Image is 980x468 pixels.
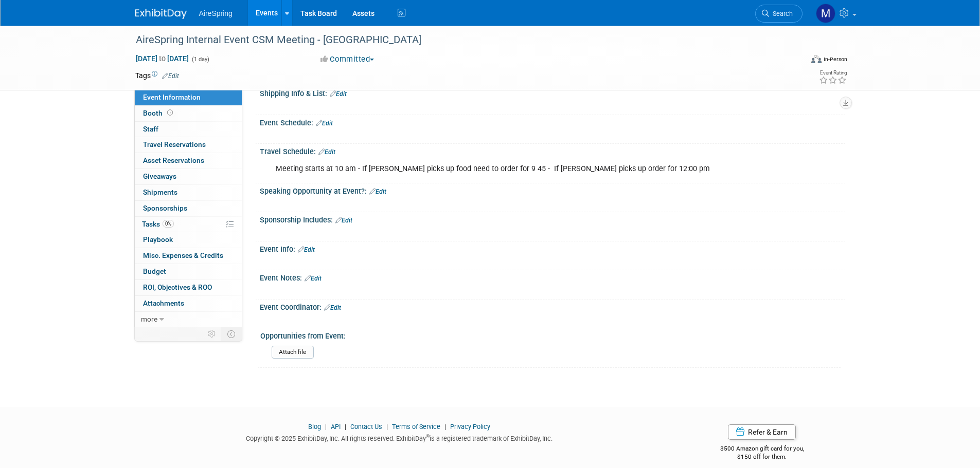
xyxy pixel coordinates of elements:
a: Playbook [135,232,242,248]
div: Event Format [742,53,848,69]
span: Staff [143,125,158,133]
a: Travel Reservations [135,137,242,153]
span: ROI, Objectives & ROO [143,283,212,291]
a: Refer & Earn [728,424,796,440]
span: | [323,423,329,430]
span: Misc. Expenses & Credits [143,251,223,259]
a: Edit [330,90,347,98]
a: Event Information [135,90,242,105]
a: Edit [298,246,315,253]
div: Event Rating [819,70,847,76]
span: Attachments [143,299,184,307]
span: Shipments [143,188,177,196]
a: Shipments [135,185,242,200]
span: Asset Reservations [143,156,204,164]
a: API [331,423,341,430]
div: Event Notes: [260,270,845,284]
span: | [384,423,390,430]
a: Edit [369,188,386,195]
span: Event Information [143,93,201,101]
div: Opportunities from Event: [260,328,841,341]
div: Speaking Opportunity at Event?: [260,183,845,197]
a: Booth [135,106,242,121]
a: Giveaways [135,169,242,184]
span: more [141,315,157,323]
div: Sponsorship Includes: [260,212,845,226]
a: Edit [316,120,333,127]
a: Edit [324,304,341,311]
span: Search [769,10,793,17]
span: Booth [143,109,175,117]
a: Contact Us [350,423,382,430]
div: Event Coordinator: [260,299,845,313]
span: [DATE] [DATE] [135,54,189,63]
a: Privacy Policy [450,423,490,430]
span: to [157,54,167,63]
span: | [342,423,349,430]
div: $150 off for them. [679,453,845,461]
td: Tags [135,70,179,81]
a: more [135,312,242,327]
sup: ® [426,434,430,439]
a: Edit [318,148,335,156]
a: Asset Reservations [135,153,242,169]
div: Shipping Info & List: [260,86,845,99]
td: Personalize Event Tab Strip [203,327,221,341]
a: Staff [135,122,242,137]
div: Meeting starts at 10 am - If [PERSON_NAME] picks up food need to order for 9 45 - If [PERSON_NAME... [269,159,732,179]
span: | [442,423,449,430]
div: $500 Amazon gift card for you, [679,438,845,461]
span: Sponsorships [143,204,187,212]
a: Tasks0% [135,217,242,232]
img: ExhibitDay [135,9,187,19]
span: (1 day) [191,56,209,63]
span: Booth not reserved yet [165,109,175,117]
a: Edit [305,275,322,282]
span: 0% [163,220,174,228]
div: Copyright © 2025 ExhibitDay, Inc. All rights reserved. ExhibitDay is a registered trademark of Ex... [135,432,664,443]
a: Terms of Service [392,423,440,430]
a: Edit [335,217,352,224]
span: Travel Reservations [143,140,206,148]
a: Attachments [135,296,242,311]
td: Toggle Event Tabs [221,327,242,341]
div: AireSpring Internal Event CSM Meeting - [GEOGRAPHIC_DATA] [132,31,787,49]
img: Format-Inperson.png [811,55,822,63]
a: Edit [162,72,179,80]
div: Event Info: [260,241,845,255]
button: Committed [317,54,378,65]
a: Search [755,5,803,23]
img: Mariana Bolanos [816,4,835,23]
a: Blog [308,423,321,430]
div: Travel Schedule: [260,144,845,157]
a: Sponsorships [135,201,242,216]
span: Tasks [142,220,174,228]
span: Playbook [143,235,173,244]
a: Misc. Expenses & Credits [135,248,242,264]
a: ROI, Objectives & ROO [135,280,242,295]
span: Budget [143,267,166,275]
div: Event Schedule: [260,115,845,128]
a: Budget [135,264,242,279]
span: Giveaways [143,172,176,180]
span: AireSpring [199,9,233,17]
div: In-Person [823,55,847,63]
